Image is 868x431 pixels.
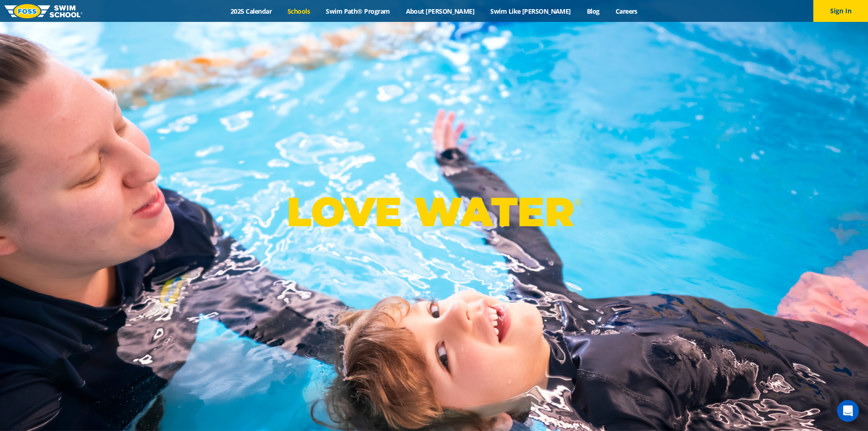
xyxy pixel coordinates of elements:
a: Schools [280,7,318,16]
a: Swim Path® Program [318,7,398,16]
a: Blog [579,7,607,16]
img: FOSS Swim School Logo [5,4,82,18]
iframe: Intercom live chat [837,400,859,422]
a: 2025 Calendar [223,7,280,16]
a: About [PERSON_NAME] [398,7,483,16]
a: Careers [607,7,645,16]
p: LOVE WATER [287,187,581,236]
sup: ® [574,197,581,208]
a: Swim Like [PERSON_NAME] [483,7,579,16]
